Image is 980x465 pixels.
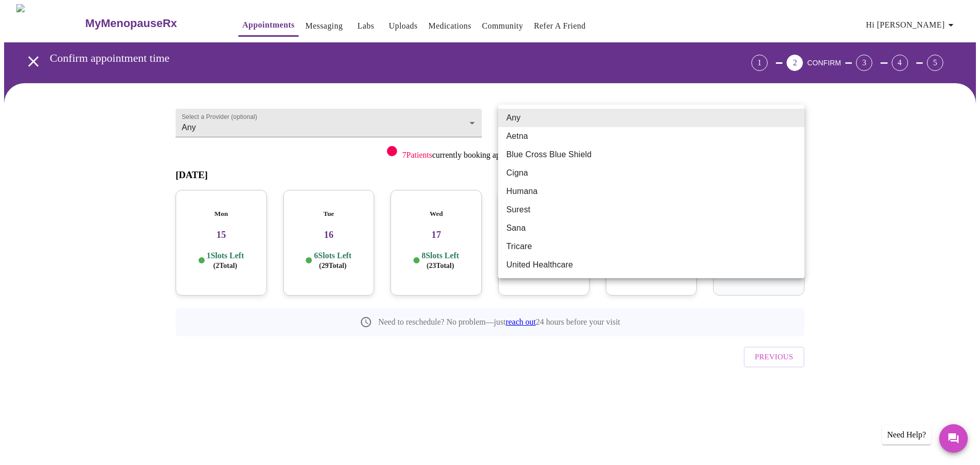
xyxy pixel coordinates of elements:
[498,145,804,164] li: Blue Cross Blue Shield
[498,164,804,182] li: Cigna
[498,256,804,274] li: United Healthcare
[498,237,804,256] li: Tricare
[498,109,804,127] li: Any
[498,201,804,219] li: Surest
[498,219,804,237] li: Sana
[498,182,804,201] li: Humana
[498,127,804,145] li: Aetna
